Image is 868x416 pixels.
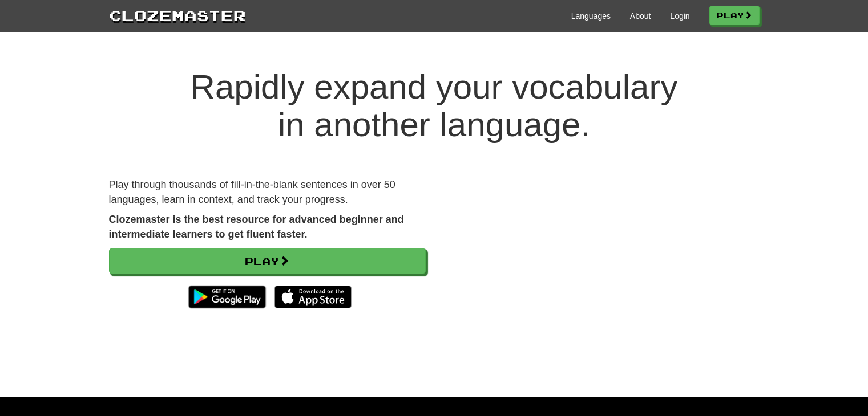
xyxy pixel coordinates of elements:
img: Get it on Google Play [183,280,271,314]
strong: Clozemaster is the best resource for advanced beginner and intermediate learners to get fluent fa... [109,214,404,240]
a: Play [709,6,760,25]
a: Play [109,248,426,274]
a: Languages [571,10,611,22]
img: Download_on_the_App_Store_Badge_US-UK_135x40-25178aeef6eb6b83b96f5f2d004eda3bffbb37122de64afbaef7... [274,286,352,308]
p: Play through thousands of fill-in-the-blank sentences in over 50 languages, learn in context, and... [109,178,426,207]
a: Login [670,10,689,22]
a: Clozemaster [109,5,246,26]
a: About [630,10,651,22]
